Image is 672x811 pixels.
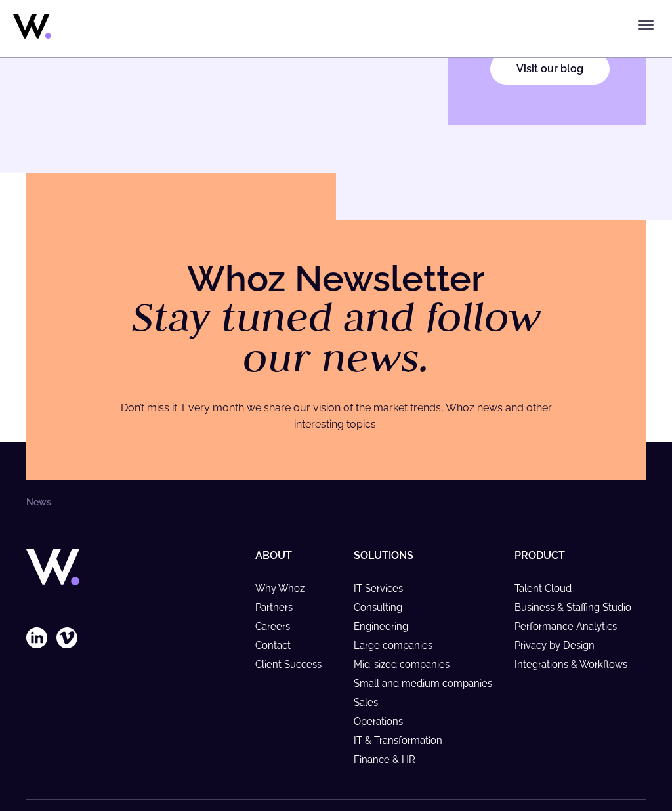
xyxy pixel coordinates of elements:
a: Visit our blog [490,53,610,85]
p: Don’t miss it. Every month we share our vision of the market trends, Whoz news and other interest... [113,400,559,433]
a: Performance Analytics [514,621,629,632]
a: Business & Staffing Studio [514,602,643,613]
a: IT Services [354,583,415,594]
li: News [26,497,51,507]
h5: About [255,549,343,562]
button: Toggle menu [633,12,659,38]
a: Engineering [354,621,420,632]
nav: Breadcrumbs [26,497,646,507]
a: Partners [255,602,304,613]
a: Careers [255,621,302,632]
p: Whoz Newsletter [113,260,559,378]
h5: Solutions [354,549,504,562]
a: Small and medium companies [354,678,504,689]
a: Operations [354,716,415,727]
a: Contact [255,640,303,651]
a: Consulting [354,602,414,613]
em: Stay tuned and follow our news. [132,290,541,384]
a: Client Success [255,659,333,670]
a: Finance & HR [354,754,427,765]
a: Talent Cloud [514,583,583,594]
a: IT & Transformation [354,735,454,746]
a: Large companies [354,640,444,651]
a: Mid-sized companies [354,659,461,670]
iframe: Chatbot [585,724,654,793]
a: Privacy by Design [514,640,606,651]
a: Product [514,549,565,562]
a: Sales [354,697,390,708]
a: Why Whoz [255,583,316,594]
a: Integrations & Workflows [514,659,639,670]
